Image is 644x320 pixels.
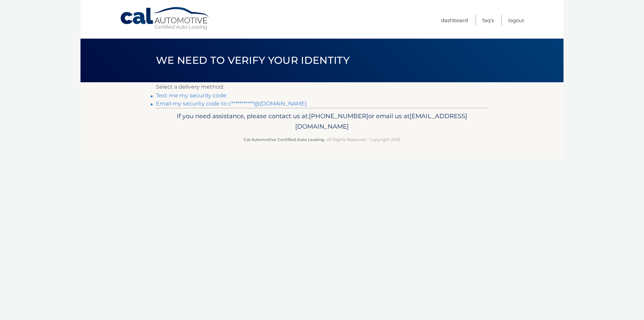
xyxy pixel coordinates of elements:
[160,111,484,132] p: If you need assistance, please contact us at: or email us at
[482,15,494,26] a: FAQ's
[156,54,350,66] span: We need to verify your identity
[441,15,468,26] a: Dashboard
[508,15,524,26] a: Logout
[309,112,368,120] span: [PHONE_NUMBER]
[156,82,488,92] p: Select a delivery method:
[156,92,226,99] a: Text me my security code
[244,137,324,142] strong: Cal Automotive Certified Auto Leasing
[160,136,484,143] p: - All Rights Reserved - Copyright 2025
[120,7,210,31] a: Cal Automotive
